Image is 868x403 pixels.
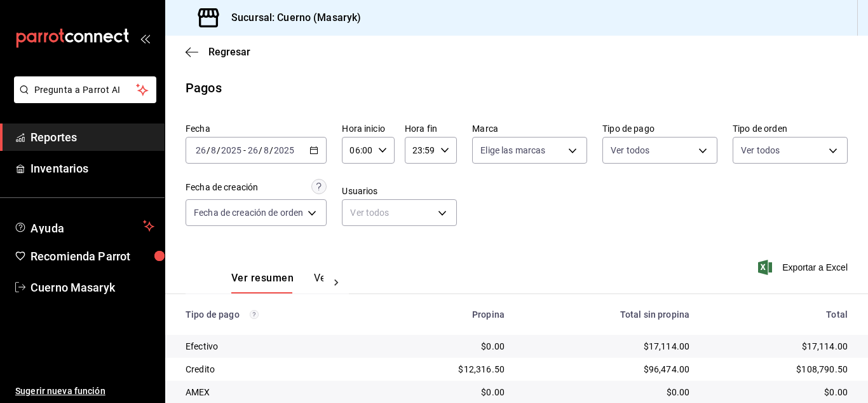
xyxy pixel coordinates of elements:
[525,309,689,320] div: Total sin propina
[273,145,295,155] input: ----
[140,33,150,43] button: open_drawer_menu
[186,363,368,376] div: Credito
[525,363,689,376] div: $96,474.00
[31,279,154,296] span: Cuerno Masaryk
[208,46,250,58] span: Regresar
[388,340,505,353] div: $0.00
[34,83,137,97] span: Pregunta a Parrot AI
[733,124,848,133] label: Tipo de orden
[525,386,689,399] div: $0.00
[388,309,505,320] div: Propina
[741,144,780,157] span: Ver todos
[342,199,457,226] div: Ver todos
[31,160,154,177] span: Inventarios
[231,272,323,293] div: navigation tabs
[611,144,649,157] span: Ver todos
[221,10,361,25] h3: Sucursal: Cuerno (Masaryk)
[247,145,259,155] input: --
[186,386,368,399] div: AMEX
[9,92,156,106] a: Pregunta a Parrot AI
[186,340,368,353] div: Efectivo
[207,145,210,155] span: /
[710,386,848,399] div: $0.00
[342,187,457,195] label: Usuarios
[231,272,294,293] button: Ver resumen
[405,124,457,133] label: Hora fin
[186,78,222,97] div: Pagos
[388,363,505,376] div: $12,316.50
[250,310,259,319] svg: Los pagos realizados con Pay y otras terminales son montos brutos.
[243,145,246,155] span: -
[217,145,220,155] span: /
[525,340,689,353] div: $17,114.00
[210,145,217,155] input: --
[388,386,505,399] div: $0.00
[186,46,250,58] button: Regresar
[14,76,156,103] button: Pregunta a Parrot AI
[186,309,368,320] div: Tipo de pago
[31,248,154,265] span: Recomienda Parrot
[480,144,545,157] span: Elige las marcas
[186,124,327,133] label: Fecha
[710,363,848,376] div: $108,790.50
[263,145,269,155] input: --
[220,145,242,155] input: ----
[761,260,848,275] button: Exportar a Excel
[259,145,262,155] span: /
[710,309,848,320] div: Total
[269,145,273,155] span: /
[472,124,587,133] label: Marca
[186,181,258,194] div: Fecha de creación
[195,145,207,155] input: --
[31,218,138,234] span: Ayuda
[602,124,717,133] label: Tipo de pago
[31,129,154,146] span: Reportes
[314,272,362,293] button: Ver pagos
[710,340,848,353] div: $17,114.00
[15,385,154,398] span: Sugerir nueva función
[194,206,303,219] span: Fecha de creación de orden
[342,124,394,133] label: Hora inicio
